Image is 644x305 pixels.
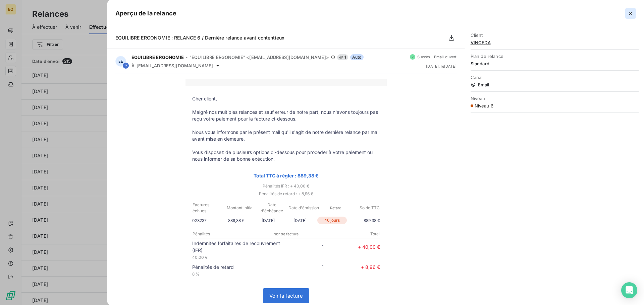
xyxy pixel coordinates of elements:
span: À [131,63,135,68]
p: 1 [286,243,324,250]
p: 889,38 € [348,217,380,224]
p: Pénalités IFR : + 40,00 € [185,182,387,190]
p: [DATE] [252,217,284,224]
p: Date d'émission [288,205,319,211]
div: Open Intercom Messenger [621,282,637,298]
span: Succès - Email ouvert [417,55,457,59]
p: [DATE] [284,217,316,224]
p: Pénalités de retard : + 8,96 € [185,190,387,198]
a: Voir la facture [263,289,309,303]
p: 46 jours [317,217,346,224]
p: 8 % [192,271,286,278]
span: Standard [471,61,639,66]
p: Total TTC à régler : 889,38 € [192,172,380,179]
p: Pénalités de retard [192,263,286,271]
span: - [186,55,187,59]
span: Email [471,82,639,87]
p: Nbr de facture [255,231,317,237]
p: Pénalités [193,231,255,237]
p: Montant initial [224,205,256,211]
p: Nous vous informons par le présent mail qu'il s'agit de notre dernière relance par mail avant mis... [192,129,380,142]
p: Factures échues [193,202,224,214]
span: Plan de relance [471,54,639,59]
p: Vous disposez de plusieurs options ci-dessous pour procéder à votre paiement ou nous informer de ... [192,149,380,162]
span: Niveau [471,96,639,101]
p: Cher client, [192,95,380,102]
div: EE [115,56,126,67]
span: [EMAIL_ADDRESS][DOMAIN_NAME] [137,63,213,68]
span: VINCEDA [471,40,639,45]
p: Indemnités forfaitaires de recouvrement (IFR) [192,240,286,254]
p: 1 [286,263,324,271]
p: Retard [320,205,352,211]
span: "EQUILIBRE ERGONOMIE" <[EMAIL_ADDRESS][DOMAIN_NAME]> [190,55,329,60]
p: Solde TTC [352,205,380,211]
span: [DATE] , le [DATE] [426,64,457,68]
span: Auto [350,54,364,60]
p: + 8,96 € [324,263,380,271]
p: 889,38 € [220,217,252,224]
h5: Aperçu de la relance [115,9,176,18]
span: Canal [471,75,639,80]
span: EQUILIBRE ERGONOMIE [131,55,184,60]
p: Malgré nos multiples relances et sauf erreur de notre part, nous n'avons toujours pas reçu votre ... [192,109,380,122]
p: Total [318,231,380,237]
p: + 40,00 € [324,243,380,250]
span: EQUILIBRE ERGONOMIE : RELANCE 6 / Dernière relance avant contentieux [115,35,284,41]
p: 40,00 € [192,254,286,261]
span: Niveau 6 [475,103,493,108]
p: 023237 [192,217,220,224]
span: Client [471,32,639,38]
p: Date d'échéance [256,202,287,214]
span: 1 [337,54,348,60]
